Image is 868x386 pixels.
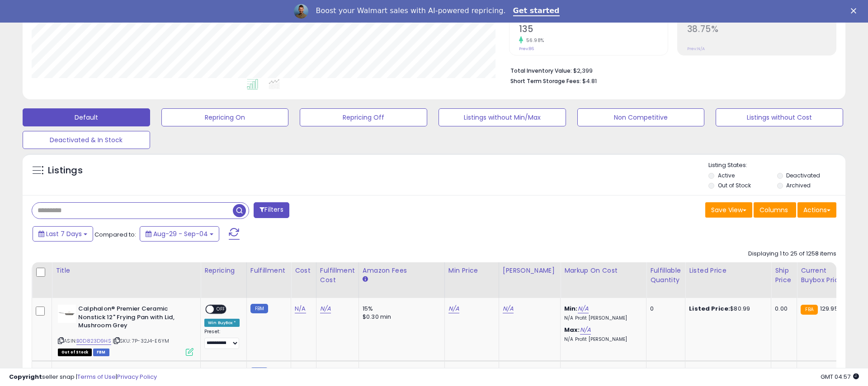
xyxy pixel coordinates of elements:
[820,304,838,313] span: 129.95
[77,372,116,381] a: Terms of Use
[503,304,514,313] a: N/A
[33,226,93,242] button: Last 7 Days
[786,172,820,179] label: Deactivated
[689,266,767,275] div: Listed Price
[564,304,578,313] b: Min:
[93,349,109,356] span: FBM
[204,329,240,349] div: Preset:
[295,266,312,275] div: Cost
[294,4,308,19] img: Profile image for Adrian
[439,108,566,126] button: Listings without Min/Max
[204,266,243,275] div: Repricing
[797,202,836,218] button: Actions
[687,24,836,36] h2: 38.75%
[78,305,188,332] b: Calphalon® Premier Ceramic Nonstick 12" Frying Pan with Lid, Mushroom Grey
[650,266,681,285] div: Fulfillable Quantity
[564,315,639,321] p: N/A Profit [PERSON_NAME]
[46,229,82,238] span: Last 7 Days
[705,202,752,218] button: Save View
[759,205,788,214] span: Columns
[9,372,42,381] strong: Copyright
[748,250,836,258] div: Displaying 1 to 25 of 1258 items
[23,108,150,126] button: Default
[363,313,438,321] div: $0.30 min
[519,24,668,36] h2: 135
[448,266,495,275] div: Min Price
[775,305,790,313] div: 0.00
[689,304,730,313] b: Listed Price:
[153,229,208,238] span: Aug-29 - Sep-04
[295,304,306,313] a: N/A
[363,275,368,284] small: Amazon Fees.
[58,305,76,323] img: 11QJWR0mCFL._SL40_.jpg
[716,108,843,126] button: Listings without Cost
[513,6,560,16] a: Get started
[582,77,597,85] span: $4.81
[578,304,589,313] a: N/A
[23,131,150,149] button: Deactivated & In Stock
[564,336,639,343] p: N/A Profit [PERSON_NAME]
[786,181,811,189] label: Archived
[320,266,355,285] div: Fulfillment Cost
[650,305,678,313] div: 0
[510,65,830,75] li: $2,399
[580,326,591,335] a: N/A
[250,266,287,275] div: Fulfillment
[320,304,331,313] a: N/A
[519,46,534,51] small: Prev: 86
[523,37,544,44] small: 56.98%
[801,305,817,315] small: FBA
[140,226,219,242] button: Aug-29 - Sep-04
[113,337,169,344] span: | SKU: 7P-32J4-E6YM
[718,172,735,179] label: Active
[564,326,580,334] b: Max:
[94,230,136,239] span: Compared to:
[58,305,193,355] div: ASIN:
[448,304,459,313] a: N/A
[689,305,764,313] div: $80.99
[316,6,505,15] div: Boost your Walmart sales with AI-powered repricing.
[254,202,289,218] button: Filters
[801,266,847,285] div: Current Buybox Price
[76,337,111,345] a: B0D823D9HS
[363,305,438,313] div: 15%
[58,349,92,356] span: All listings that are currently out of stock and unavailable for purchase on Amazon
[56,266,197,275] div: Title
[577,108,705,126] button: Non Competitive
[564,266,642,275] div: Markup on Cost
[503,266,557,275] div: [PERSON_NAME]
[561,262,646,298] th: The percentage added to the cost of goods (COGS) that forms the calculator for Min & Max prices.
[510,77,581,85] b: Short Term Storage Fees:
[363,266,441,275] div: Amazon Fees
[214,306,228,313] span: OFF
[687,46,705,51] small: Prev: N/A
[300,108,427,126] button: Repricing Off
[117,372,157,381] a: Privacy Policy
[510,67,572,74] b: Total Inventory Value:
[161,108,289,126] button: Repricing On
[821,372,859,381] span: 2025-09-12 04:57 GMT
[250,304,268,313] small: FBM
[754,202,796,218] button: Columns
[204,319,240,327] div: Win BuyBox *
[851,8,860,14] div: Close
[775,266,793,285] div: Ship Price
[718,181,751,189] label: Out of Stock
[9,373,157,381] div: seller snap | |
[708,161,845,170] p: Listing States:
[48,164,83,177] h5: Listings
